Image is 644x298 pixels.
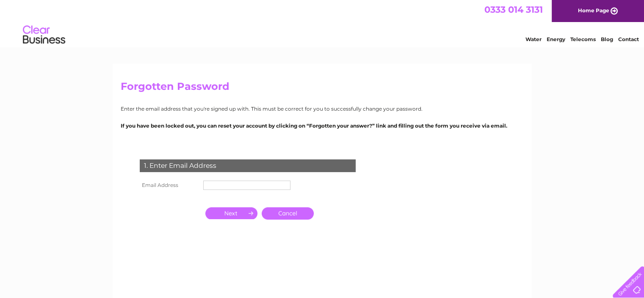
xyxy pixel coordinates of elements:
[570,36,596,42] a: Telecoms
[618,36,639,42] a: Contact
[121,81,524,97] h2: Forgotten Password
[121,122,524,130] p: If you have been locked out, you can reset your account by clicking on “Forgotten your answer?” l...
[22,22,66,48] img: logo.png
[525,36,542,42] a: Water
[121,105,524,113] p: Enter the email address that you're signed up with. This must be correct for you to successfully ...
[484,4,543,15] a: 0333 014 3131
[601,36,613,42] a: Blog
[140,159,356,172] div: 1. Enter Email Address
[122,5,522,41] div: Clear Business is a trading name of Verastar Limited (registered in [GEOGRAPHIC_DATA] No. 3667643...
[138,178,201,192] th: Email Address
[262,207,314,220] a: Cancel
[547,36,565,42] a: Energy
